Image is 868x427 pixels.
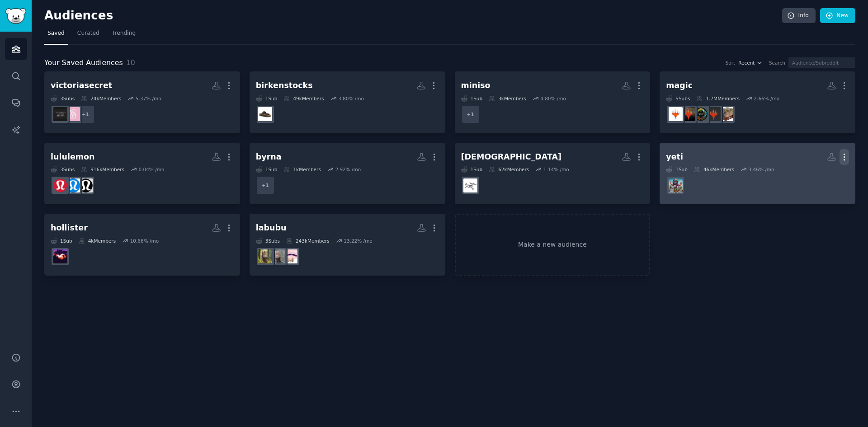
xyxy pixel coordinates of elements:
a: New [820,8,855,23]
div: magic [666,80,693,91]
a: [DEMOGRAPHIC_DATA]1Sub62kMembers1.14% /moarcteryx [455,143,651,205]
div: 2.66 % /mo [754,95,779,102]
div: 3 Sub s [51,166,75,173]
img: MagicArena [681,107,695,121]
button: Recent [738,60,763,66]
a: Trending [109,26,139,45]
div: 5 Sub s [666,95,690,102]
a: magic5Subs1.7MMembers2.66% /mosealedmtgdealsmtgmagicthecirclejerkingMagicArenamagicTCG [660,71,855,133]
img: labubu [258,249,272,263]
div: [DEMOGRAPHIC_DATA] [461,151,562,163]
img: sealedmtgdeals [719,107,733,121]
span: 10 [126,58,135,67]
div: 1 Sub [666,166,688,173]
img: YetiCoolers [669,178,683,192]
div: hollister [51,222,88,234]
img: Victoriasecretbeauty [53,107,67,121]
div: 46k Members [694,166,734,173]
div: 1.14 % /mo [543,166,569,173]
div: 1 Sub [461,166,483,173]
div: Sort [726,60,736,66]
div: + 1 [461,105,480,124]
img: victoriasecrets [66,107,80,121]
div: 13.22 % /mo [344,238,373,244]
div: 1k Members [283,166,321,173]
div: 2.92 % /mo [335,166,361,173]
a: byrna1Sub1kMembers2.92% /mo+1 [250,143,445,205]
div: 3.80 % /mo [338,95,364,102]
div: yeti [666,151,683,163]
div: 0.04 % /mo [138,166,164,173]
div: 1 Sub [461,95,483,102]
span: Your Saved Audiences [44,57,123,69]
a: victoriasecret3Subs24kMembers5.37% /mo+1victoriasecretsVictoriasecretbeauty [44,71,240,133]
a: labubu3Subs243kMembers13.22% /moPopMartCollectorsLabubuDropslabubu [250,214,445,276]
div: + 1 [256,176,275,195]
img: LabubuDrops [271,249,285,263]
img: PopMartCollectors [283,249,297,263]
input: Audience/Subreddit [788,57,855,68]
div: 24k Members [81,95,121,102]
a: miniso1Sub3kMembers4.80% /mo+1 [455,71,651,133]
div: 5.37 % /mo [136,95,161,102]
span: Saved [47,29,65,38]
img: arcteryx [463,178,477,192]
span: Trending [112,29,136,38]
a: lululemon3Subs916kMembers0.04% /moLululemenlululemonBSTlululemon [44,143,240,205]
img: mtg [707,107,721,121]
div: lululemon [51,151,95,163]
div: 3 Sub s [51,95,75,102]
span: Recent [738,60,755,66]
div: 4k Members [79,238,116,244]
div: 1 Sub [51,238,72,244]
div: 49k Members [283,95,324,102]
img: HollisterCO [53,249,67,263]
span: Curated [77,29,99,38]
img: magicTCG [669,107,683,121]
div: byrna [256,151,282,163]
a: birkenstocks1Sub49kMembers3.80% /moBirkenstocks [250,71,445,133]
div: 243k Members [286,238,330,244]
a: hollister1Sub4kMembers10.66% /moHollisterCO [44,214,240,276]
h2: Audiences [44,9,782,23]
div: miniso [461,80,491,91]
div: victoriasecret [51,80,112,91]
a: yeti1Sub46kMembers3.46% /moYetiCoolers [660,143,855,205]
div: 1.7M Members [696,95,739,102]
img: Lululemen [79,178,93,192]
div: 1 Sub [256,95,278,102]
div: 916k Members [81,166,124,173]
div: 3k Members [489,95,526,102]
div: 3.46 % /mo [749,166,774,173]
a: Make a new audience [455,214,651,276]
div: 1 Sub [256,166,278,173]
img: Birkenstocks [258,107,272,121]
div: 4.80 % /mo [540,95,566,102]
div: 10.66 % /mo [130,238,159,244]
div: + 1 [76,105,95,124]
a: Info [782,8,816,23]
a: Curated [74,26,103,45]
div: birkenstocks [256,80,313,91]
img: GummySearch logo [5,8,26,24]
div: Search [769,60,785,66]
img: lululemonBST [66,178,80,192]
img: lululemon [53,178,67,192]
div: labubu [256,222,287,234]
img: magicthecirclejerking [694,107,708,121]
a: Saved [44,26,68,45]
div: 62k Members [489,166,529,173]
div: 3 Sub s [256,238,280,244]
